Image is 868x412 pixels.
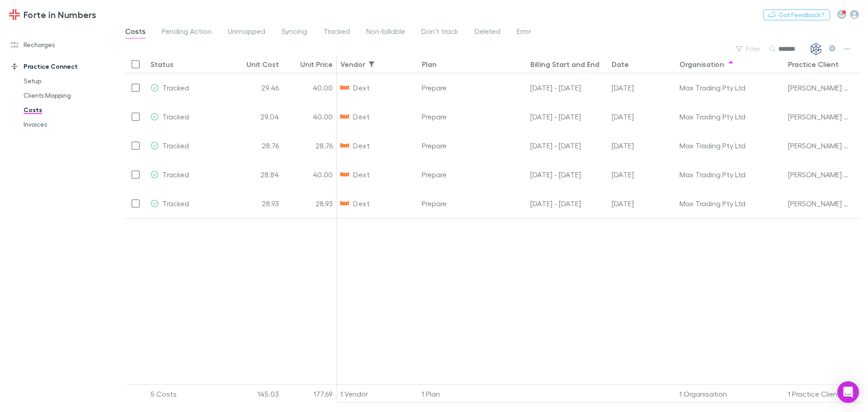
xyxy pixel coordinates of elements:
[353,189,369,218] span: Dext
[784,385,866,403] div: 1 Practice Client
[788,60,839,69] div: Practice Client
[612,60,629,69] div: Date
[283,160,337,189] div: 40.00
[418,102,527,131] div: Prepare
[679,60,724,69] div: Organisation
[337,385,418,403] div: 1 Vendor
[353,160,369,189] span: Dext
[679,160,781,189] div: Max Trading Pty Ltd
[353,102,369,131] span: Dext
[228,189,283,218] div: 28.93
[679,73,781,102] div: Max Trading Pty Ltd
[788,189,850,218] div: [PERSON_NAME] And Co Pty Ltd
[366,27,405,38] span: Non-billable
[679,102,781,131] div: Max Trading Pty Ltd
[125,27,146,38] span: Costs
[353,131,369,160] span: Dext
[527,160,608,189] div: 01 Jun - 30 Jun 25
[2,59,122,74] a: Practice Connect
[353,73,369,102] span: Dext
[778,43,824,54] div: Search
[530,60,599,69] div: Billing Start and End
[608,160,676,189] div: 01 Jun 2025
[527,189,608,218] div: 01 Apr - 30 Apr 25
[608,189,676,218] div: 01 Apr 2025
[418,385,527,403] div: 1 Plan
[475,27,500,38] span: Deleted
[162,112,189,121] span: Tracked
[517,27,531,38] span: Error
[283,73,337,102] div: 40.00
[246,60,279,69] div: Unit Cost
[323,27,350,38] span: Tracked
[14,74,122,88] a: Setup
[788,131,850,160] div: [PERSON_NAME] And Co Pty Ltd
[788,73,850,102] div: [PERSON_NAME] And Co Pty Ltd
[679,131,781,160] div: Max Trading Pty Ltd
[608,131,676,160] div: 01 May 2025
[418,160,527,189] div: Prepare
[2,38,122,52] a: Recharges
[676,385,784,403] div: 1 Organisation
[418,131,527,160] div: Prepare
[228,385,283,403] div: 145.03
[162,83,189,92] span: Tracked
[763,9,830,20] button: Got Feedback?
[14,103,122,117] a: Costs
[4,4,102,25] a: Forte in Numbers
[228,102,283,131] div: 29.04
[283,385,337,403] div: 177.69
[340,199,349,208] img: Dext's Logo
[283,102,337,131] div: 40.00
[340,141,349,150] img: Dext's Logo
[228,73,283,102] div: 29.46
[24,9,96,20] h3: Forte in Numbers
[366,59,377,70] button: Show filters
[162,170,189,179] span: Tracked
[608,102,676,131] div: 01 Aug 2025
[162,199,189,208] span: Tracked
[9,9,20,20] img: Forte in Numbers's Logo
[228,160,283,189] div: 28.84
[527,131,608,160] div: 01 May - 31 May 25
[228,27,265,38] span: Unmapped
[731,43,766,54] button: Filter
[788,160,850,189] div: [PERSON_NAME] And Co Pty Ltd
[14,88,122,103] a: Clients Mapping
[725,59,736,70] button: Sort
[151,60,174,69] div: Status
[340,170,349,179] img: Dext's Logo
[282,27,307,38] span: Syncing
[679,189,781,218] div: Max Trading Pty Ltd
[422,60,437,69] div: Plan
[340,83,349,92] img: Dext's Logo
[837,381,859,403] div: Open Intercom Messenger
[162,27,212,38] span: Pending Action
[366,59,377,70] div: 1 active filter
[421,27,458,38] span: Don’t track
[283,189,337,218] div: 28.93
[340,60,365,69] div: Vendor
[788,102,850,131] div: [PERSON_NAME] And Co Pty Ltd
[147,385,228,403] div: 5 Costs
[340,112,349,121] img: Dext's Logo
[300,60,333,69] div: Unit Price
[283,131,337,160] div: 28.76
[608,73,676,102] div: 01 Jul 2025
[418,189,527,218] div: Prepare
[162,141,189,150] span: Tracked
[14,117,122,132] a: Invoices
[527,73,608,102] div: 01 Jul - 31 Jul 25
[527,102,608,131] div: 01 Aug - 31 Aug 25
[228,131,283,160] div: 28.76
[418,73,527,102] div: Prepare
